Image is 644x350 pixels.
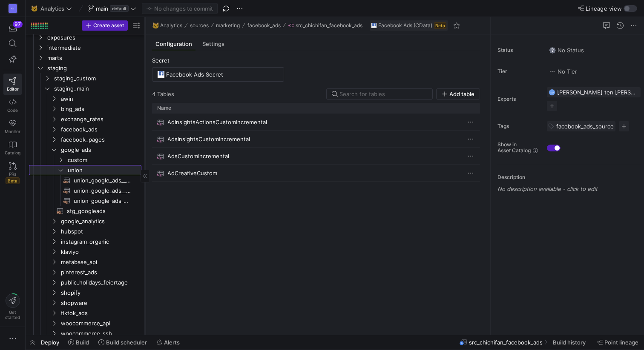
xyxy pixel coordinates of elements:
[74,176,132,185] span: union_google_ads__Campaign​​​​​​​​​​
[553,339,586,346] span: Build history
[47,53,140,63] span: marts
[29,185,141,196] div: Press SPACE to select this row.
[3,116,22,137] a: Monitor
[74,196,132,206] span: union_google_ads_CampaignConversionActionName​​​​​​​​​​
[61,329,140,339] span: woocommerce_ssh
[29,43,141,53] div: Press SPACE to select this row.
[76,339,89,346] span: Build
[47,33,140,43] span: exposures
[7,86,19,91] span: Editor
[3,1,22,16] a: AV
[549,47,556,54] img: No status
[29,175,141,185] div: Press SPACE to select this row.
[171,91,174,97] span: s
[29,277,141,287] div: Press SPACE to select this row.
[449,91,474,97] span: Add table
[29,145,141,155] div: Press SPACE to select this row.
[166,71,279,78] input: Search for a secret
[152,335,184,350] button: Alerts
[188,20,211,31] button: sources
[164,339,180,346] span: Alerts
[586,5,622,12] span: Lineage view
[29,196,141,206] div: Press SPACE to select this row.
[93,23,124,28] span: Create asset
[61,308,140,318] span: tiktok_ads
[29,83,141,94] div: Press SPACE to select this row.
[247,23,281,28] span: facebook_ads
[497,47,540,53] span: Status
[29,63,141,73] div: Press SPACE to select this row.
[29,196,141,206] a: union_google_ads_CampaignConversionActionName​​​​​​​​​​
[3,74,22,95] a: Editor
[3,137,22,159] a: Catalog
[150,20,184,31] button: 🐱Analytics
[29,104,141,114] div: Press SPACE to select this row.
[160,23,182,28] span: Analytics
[29,257,141,267] div: Press SPACE to select this row.
[497,68,540,74] span: Tier
[31,6,37,11] span: 🐱
[29,73,141,83] div: Press SPACE to select this row.
[202,41,224,47] span: Settings
[152,57,284,64] div: Secret
[549,68,577,75] span: No Tier
[61,135,140,145] span: facebook_pages
[29,206,141,216] a: stg_googleads​​​​​​​​​​
[549,68,556,75] img: No tier
[47,63,140,73] span: staging
[6,177,20,184] span: Beta
[167,148,229,165] span: AdsCustomIncremental
[61,319,140,328] span: woocommerce_api
[29,236,141,247] div: Press SPACE to select this row.
[152,91,171,97] span: 4 Table
[9,171,16,176] span: PRs
[29,53,141,63] div: Press SPACE to select this row.
[61,145,140,155] span: google_ads
[29,94,141,104] div: Press SPACE to select this row.
[110,5,129,12] span: default
[29,32,141,43] div: Press SPACE to select this row.
[593,335,642,350] button: Point lineage
[167,114,267,131] span: AdInsightsActionsCustomIncremental
[152,23,158,28] span: 🐱
[7,108,18,113] span: Code
[54,84,140,94] span: staging_main
[74,186,132,196] span: union_google_ads__Customer​​​​​​​​​​
[68,155,140,165] span: custom
[61,247,140,257] span: klaviyo
[61,257,140,267] span: metabase_api
[557,89,637,96] span: [PERSON_NAME] ten [PERSON_NAME]
[47,43,140,53] span: intermediate
[29,206,141,216] div: Press SPACE to select this row.
[469,339,543,346] span: src_chichifan_facebook_ads
[29,328,141,339] div: Press SPACE to select this row.
[3,290,22,323] button: Getstarted
[497,142,531,154] span: Show in Asset Catalog
[167,165,217,182] span: AdCreativeCustom
[434,22,446,29] span: Beta
[61,237,140,247] span: instagram_organic
[54,74,140,83] span: staging_custom
[157,105,171,111] span: Name
[29,308,141,318] div: Press SPACE to select this row.
[497,174,641,180] p: Description
[547,66,579,77] button: No tierNo Tier
[3,95,22,116] a: Code
[61,267,140,277] span: pinterest_ads
[549,47,584,54] span: No Status
[29,155,141,165] div: Press SPACE to select this row.
[86,3,138,14] button: maindefault
[497,96,540,102] span: Experts
[29,3,74,14] button: 🐱Analytics
[547,45,586,56] button: No statusNo Status
[549,335,591,350] button: Build history
[61,227,140,236] span: hubspot
[5,310,20,320] span: Get started
[378,23,432,28] span: Facebook Ads (CData)
[497,185,641,192] p: No description available - click to edit
[436,88,480,100] button: Add table
[5,129,20,134] span: Monitor
[29,298,141,308] div: Press SPACE to select this row.
[216,23,240,28] span: marketing
[41,339,59,346] span: Deploy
